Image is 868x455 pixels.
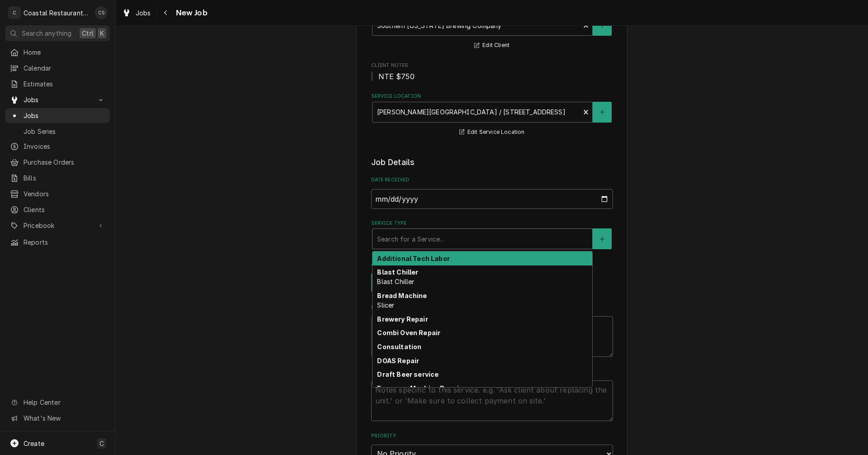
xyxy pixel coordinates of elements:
span: Ctrl [82,28,94,38]
div: Client Notes [371,62,613,81]
svg: Create New Service [599,236,605,242]
a: Clients [5,202,110,217]
span: NTE $750 [378,72,415,81]
label: Reason For Call [371,304,613,311]
span: C [99,439,104,448]
div: Client [371,6,613,51]
button: Edit Service Location [458,127,526,138]
svg: Create New Location [599,109,605,115]
span: Estimates [24,79,105,89]
div: CS [95,6,108,19]
a: Go to Pricebook [5,218,110,233]
strong: DOAS Repair [377,357,419,365]
strong: Additional Tech Labor [377,255,449,262]
div: Service Location [371,93,613,137]
span: Help Center [24,398,104,407]
label: Technician Instructions [371,368,613,375]
div: Technician Instructions [371,368,613,421]
a: Jobs [118,5,155,20]
span: K [100,28,104,38]
span: Slicer [377,301,394,309]
a: Purchase Orders [5,155,110,170]
a: Bills [5,171,110,185]
span: Pricebook [24,221,92,230]
a: Invoices [5,139,110,154]
input: yyyy-mm-dd [371,189,613,209]
strong: Draft Beer service [377,370,439,378]
strong: Bread Machine [377,292,427,299]
a: Go to What's New [5,411,110,426]
label: Service Type [371,220,613,227]
span: Client Notes [371,62,613,69]
button: Search anythingCtrlK [5,25,110,41]
div: C [8,6,21,19]
strong: Combi Oven Repair [377,329,440,337]
button: Create New Service [593,228,612,249]
span: Bills [24,173,105,183]
div: Reason For Call [371,304,613,357]
a: Home [5,45,110,60]
span: Blast Chiller [377,278,414,285]
legend: Job Details [371,156,613,168]
div: Coastal Restaurant Repair [24,8,90,18]
a: Vendors [5,186,110,201]
span: Vendors [24,189,105,199]
span: What's New [24,413,104,423]
a: Estimates [5,76,110,91]
div: Date Received [371,176,613,209]
div: Chris Sockriter's Avatar [95,6,108,19]
strong: Expresso Machine Repair [377,384,462,392]
label: Service Location [371,93,613,100]
div: Service Type [371,220,613,249]
span: Purchase Orders [24,157,105,167]
label: Priority [371,432,613,440]
span: Reports [24,237,105,247]
label: Job Type [371,261,613,268]
a: Jobs [5,108,110,123]
span: Jobs [24,111,105,120]
button: Edit Client [473,40,511,51]
span: Search anything [22,28,71,38]
span: Jobs [136,8,151,18]
strong: Brewery Repair [377,315,428,323]
strong: Consultation [377,343,421,351]
span: Invoices [24,142,105,151]
span: Job Series [24,127,105,136]
span: New Job [173,7,208,19]
span: Client Notes [371,71,613,82]
a: Go to Help Center [5,395,110,410]
a: Reports [5,235,110,250]
span: Home [24,47,105,57]
a: Go to Jobs [5,92,110,107]
a: Job Series [5,124,110,139]
strong: Blast Chiller [377,268,418,276]
span: Jobs [24,95,92,104]
button: Create New Location [593,102,612,123]
div: Job Type [371,261,613,293]
button: Navigate back [159,5,173,20]
span: Calendar [24,63,105,73]
a: Calendar [5,61,110,76]
label: Date Received [371,176,613,184]
span: Create [24,440,44,447]
span: Clients [24,205,105,214]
